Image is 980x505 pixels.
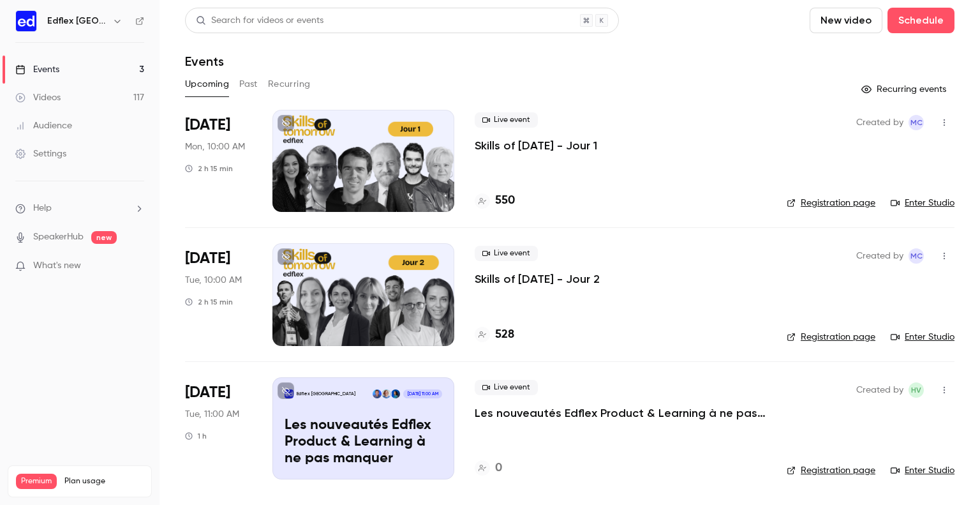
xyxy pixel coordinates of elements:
a: 0 [475,460,502,477]
span: MC [910,115,923,130]
span: Created by [856,382,903,398]
a: Enter Studio [891,464,954,477]
button: Schedule [887,8,954,33]
span: [DATE] 11:00 AM [403,389,442,398]
a: Les nouveautés Edflex Product & Learning à ne pas manquer [475,405,766,421]
div: Sep 22 Mon, 10:00 AM (Europe/Berlin) [185,110,252,212]
div: 2 h 15 min [185,297,233,307]
li: help-dropdown-opener [15,202,144,215]
span: Live event [475,380,538,395]
span: [DATE] [185,382,230,403]
span: Live event [475,246,538,261]
a: Skills of [DATE] - Jour 2 [475,271,600,287]
span: Created by [856,115,903,130]
a: Registration page [787,197,875,209]
span: What's new [33,259,81,273]
span: Premium [16,474,57,489]
div: Events [15,63,59,76]
a: Les nouveautés Edflex Product & Learning à ne pas manquerEdflex [GEOGRAPHIC_DATA]Emilie JarryAxel... [272,377,454,479]
a: Enter Studio [891,197,954,209]
div: Oct 14 Tue, 11:00 AM (Europe/Paris) [185,377,252,479]
div: 2 h 15 min [185,163,233,174]
span: Hélène VENTURINI [909,382,924,398]
h4: 0 [495,460,502,477]
a: 550 [475,192,515,209]
a: Registration page [787,331,875,343]
span: Help [33,202,52,215]
span: Tue, 11:00 AM [185,408,239,421]
span: [DATE] [185,115,230,135]
span: MC [910,248,923,264]
button: Upcoming [185,74,229,94]
div: Audience [15,119,72,132]
span: new [91,231,117,244]
h4: 528 [495,326,514,343]
button: New video [810,8,882,33]
img: Edflex France [16,11,36,31]
button: Recurring [268,74,311,94]
img: Axelle Paulus [382,389,390,398]
div: Settings [15,147,66,160]
a: 528 [475,326,514,343]
button: Recurring events [856,79,954,100]
h4: 550 [495,192,515,209]
a: Registration page [787,464,875,477]
span: Manon Cousin [909,115,924,130]
span: Plan usage [64,476,144,486]
div: Sep 23 Tue, 10:00 AM (Europe/Berlin) [185,243,252,345]
span: Mon, 10:00 AM [185,140,245,153]
div: Videos [15,91,61,104]
div: 1 h [185,431,207,441]
img: Raphaël Camuset [373,389,382,398]
span: HV [911,382,921,398]
span: [DATE] [185,248,230,269]
h1: Events [185,54,224,69]
span: Created by [856,248,903,264]
span: Live event [475,112,538,128]
button: Past [239,74,258,94]
p: Les nouveautés Edflex Product & Learning à ne pas manquer [285,418,442,467]
span: Tue, 10:00 AM [185,274,242,287]
div: Search for videos or events [196,14,323,27]
iframe: Noticeable Trigger [129,260,144,272]
a: Skills of [DATE] - Jour 1 [475,138,597,153]
a: SpeakerHub [33,230,84,244]
p: Edflex [GEOGRAPHIC_DATA] [297,391,355,397]
span: Manon Cousin [909,248,924,264]
a: Enter Studio [891,331,954,343]
h6: Edflex [GEOGRAPHIC_DATA] [47,15,107,27]
img: Emilie Jarry [391,389,400,398]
